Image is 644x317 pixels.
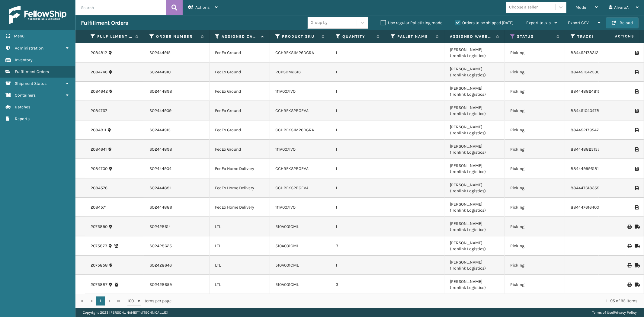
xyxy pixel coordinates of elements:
td: FedEx Home Delivery [210,198,270,217]
a: 884449995181 [571,166,599,171]
label: Status [517,34,553,39]
td: 1 [330,140,385,159]
td: 1 [330,178,385,198]
a: 1 [96,296,105,306]
td: SO2428614 [144,217,210,236]
i: Mark as Shipped [635,244,638,248]
td: SO2444898 [144,82,210,101]
span: Export CSV [568,20,589,25]
img: logo [9,6,66,24]
td: SO2428659 [144,275,210,294]
td: 1 [330,159,385,178]
a: 2084641 [91,146,107,152]
a: RCPSDM2616 [275,69,301,75]
a: 884447616400 [571,205,599,210]
label: Product SKU [282,34,319,39]
td: Picking [505,101,565,120]
a: CCHRFKS2BGEVA [275,185,309,191]
a: 2084746 [91,69,107,75]
button: Reload [606,18,639,28]
a: 510A001CML [275,282,299,287]
i: Print Label [635,147,638,152]
a: 2075858 [91,262,108,268]
td: Picking [505,159,565,178]
td: LTL [210,256,270,275]
td: SO2428625 [144,236,210,256]
label: Assigned Carrier Service [222,34,258,39]
label: Fulfillment Order Id [97,34,132,39]
label: Assigned Warehouse [450,34,493,39]
a: 2084576 [91,185,107,191]
a: 111A007IVO [275,147,296,152]
td: SO2444891 [144,178,210,198]
label: Pallet Name [397,34,433,39]
i: Print Label [635,70,638,74]
td: 1 [330,256,385,275]
td: [PERSON_NAME] (Ironlink Logistics) [444,198,505,217]
label: Orders to be shipped [DATE] [455,20,514,25]
td: [PERSON_NAME] (Ironlink Logistics) [444,217,505,236]
a: 2084642 [91,88,108,94]
a: Terms of Use [592,310,613,315]
a: Privacy Policy [614,310,637,315]
span: Administration [15,46,43,51]
a: 111A007IVO [275,89,296,94]
td: SO2444898 [144,140,210,159]
label: Use regular Palletizing mode [381,20,442,25]
td: FedEx Ground [210,82,270,101]
td: FedEx Ground [210,43,270,62]
td: [PERSON_NAME] (Ironlink Logistics) [444,256,505,275]
td: FedEx Ground [210,120,270,140]
td: Picking [505,256,565,275]
a: 510A001CML [275,243,299,248]
td: SO2428646 [144,256,210,275]
a: 2084700 [91,166,107,172]
td: Picking [505,236,565,256]
td: FedEx Home Delivery [210,178,270,198]
td: Picking [505,82,565,101]
span: Shipment Status [15,81,46,86]
a: 2084767 [91,108,107,114]
a: 884451040478 [571,108,599,113]
td: SO2444909 [144,101,210,120]
td: 1 [330,43,385,62]
td: FedEx Ground [210,62,270,82]
td: [PERSON_NAME] (Ironlink Logistics) [444,62,505,82]
label: Order Number [156,34,198,39]
td: 1 [330,120,385,140]
td: FedEx Ground [210,101,270,120]
td: [PERSON_NAME] (Ironlink Logistics) [444,159,505,178]
span: Menu [14,34,24,39]
td: [PERSON_NAME] (Ironlink Logistics) [444,178,505,198]
td: [PERSON_NAME] (Ironlink Logistics) [444,275,505,294]
td: Picking [505,62,565,82]
a: CCHRFKS1M26DGRA [275,127,314,133]
span: Actions [195,5,210,10]
i: Print Label [635,205,638,210]
a: 884452179547 [571,127,599,133]
span: Reports [15,116,30,121]
a: 111A007IVO [275,205,296,210]
i: Print BOL [627,263,631,267]
span: Mode [575,5,586,10]
a: 2084571 [91,204,107,210]
td: 1 [330,198,385,217]
td: 3 [330,236,385,256]
td: SO2444889 [144,198,210,217]
td: Picking [505,178,565,198]
a: 884452178312 [571,50,598,55]
span: items per page [127,296,171,306]
a: 2084812 [91,50,107,56]
td: Picking [505,43,565,62]
i: Print BOL [627,283,631,287]
span: Actions [596,31,638,41]
td: [PERSON_NAME] (Ironlink Logistics) [444,82,505,101]
td: 1 [330,82,385,101]
i: Print BOL [627,225,631,229]
i: Mark as Shipped [635,263,638,267]
div: Choose a seller [509,4,538,11]
td: [PERSON_NAME] (Ironlink Logistics) [444,43,505,62]
h3: Fulfillment Orders [81,19,128,27]
td: 1 [330,62,385,82]
a: 2075873 [91,243,107,249]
